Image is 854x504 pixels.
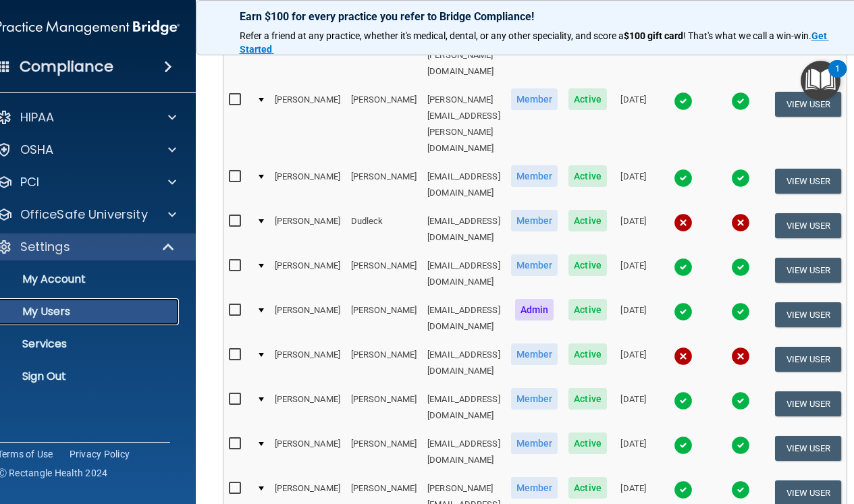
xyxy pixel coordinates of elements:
h4: Compliance [20,57,113,76]
span: Member [511,343,558,365]
td: Dudleck [346,207,422,252]
button: View User [775,169,842,194]
td: [PERSON_NAME] [269,296,346,341]
img: tick.e7d51cea.svg [674,480,693,499]
td: [PERSON_NAME] [269,86,346,163]
span: ! That's what we call a win-win. [683,30,811,41]
span: Active [568,165,607,187]
td: [EMAIL_ADDRESS][DOMAIN_NAME] [422,385,506,430]
td: [PERSON_NAME] [346,296,422,341]
img: tick.e7d51cea.svg [731,258,750,277]
td: [DATE] [612,163,655,207]
button: View User [775,302,842,327]
td: [DATE] [612,86,655,163]
td: [PERSON_NAME] [269,163,346,207]
a: Get Started [240,30,829,55]
span: Member [511,254,558,276]
td: [PERSON_NAME] [269,430,346,474]
td: [DATE] [612,207,655,252]
img: cross.ca9f0e7f.svg [674,347,693,366]
td: [PERSON_NAME] [269,207,346,252]
button: View User [775,258,842,283]
img: tick.e7d51cea.svg [674,169,693,188]
td: [PERSON_NAME] [346,341,422,385]
div: 1 [835,69,840,86]
span: Active [568,432,607,454]
td: [EMAIL_ADDRESS][DOMAIN_NAME] [422,430,506,474]
span: Active [568,477,607,499]
td: [DATE] [612,430,655,474]
span: Member [511,477,558,499]
img: tick.e7d51cea.svg [731,480,750,499]
span: Member [511,210,558,231]
td: [PERSON_NAME] [269,385,346,430]
p: Earn $100 for every practice you refer to Bridge Compliance! [240,10,831,23]
button: View User [775,436,842,461]
img: tick.e7d51cea.svg [731,391,750,410]
span: Active [568,343,607,365]
p: OSHA [20,142,54,158]
td: [EMAIL_ADDRESS][DOMAIN_NAME] [422,207,506,252]
td: [DATE] [612,385,655,430]
img: tick.e7d51cea.svg [731,302,750,321]
img: tick.e7d51cea.svg [674,258,693,277]
img: cross.ca9f0e7f.svg [731,347,750,366]
span: Active [568,88,607,110]
button: Open Resource Center, 1 new notification [801,61,840,101]
img: tick.e7d51cea.svg [731,169,750,188]
span: Active [568,254,607,276]
strong: $100 gift card [624,30,683,41]
span: Active [568,388,607,410]
td: [PERSON_NAME] [346,385,422,430]
span: Refer a friend at any practice, whether it's medical, dental, or any other speciality, and score a [240,30,624,41]
p: PCI [20,174,39,190]
td: [EMAIL_ADDRESS][DOMAIN_NAME] [422,252,506,296]
p: HIPAA [20,109,55,125]
td: [EMAIL_ADDRESS][DOMAIN_NAME] [422,296,506,341]
td: [EMAIL_ADDRESS][DOMAIN_NAME] [422,163,506,207]
img: cross.ca9f0e7f.svg [674,213,693,232]
span: Active [568,210,607,231]
img: tick.e7d51cea.svg [674,436,693,455]
td: [DATE] [612,252,655,296]
button: View User [775,213,842,238]
p: OfficeSafe University [20,206,148,223]
p: Settings [20,239,70,255]
img: tick.e7d51cea.svg [674,92,693,111]
span: Member [511,388,558,410]
img: cross.ca9f0e7f.svg [731,213,750,232]
td: [PERSON_NAME] [346,430,422,474]
img: tick.e7d51cea.svg [674,302,693,321]
td: [PERSON_NAME][EMAIL_ADDRESS][PERSON_NAME][DOMAIN_NAME] [422,86,506,163]
img: tick.e7d51cea.svg [731,436,750,455]
span: Member [511,432,558,454]
span: Active [568,299,607,320]
img: tick.e7d51cea.svg [674,391,693,410]
span: Admin [515,299,554,320]
td: [DATE] [612,296,655,341]
td: [EMAIL_ADDRESS][DOMAIN_NAME] [422,341,506,385]
td: [PERSON_NAME] [346,163,422,207]
img: tick.e7d51cea.svg [731,92,750,111]
td: [PERSON_NAME] [269,341,346,385]
a: Privacy Policy [70,447,130,461]
td: [PERSON_NAME] [346,252,422,296]
button: View User [775,391,842,416]
td: [DATE] [612,341,655,385]
button: View User [775,347,842,372]
span: Member [511,88,558,110]
td: [PERSON_NAME] [346,86,422,163]
span: Member [511,165,558,187]
td: [PERSON_NAME] [269,252,346,296]
button: View User [775,92,842,117]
